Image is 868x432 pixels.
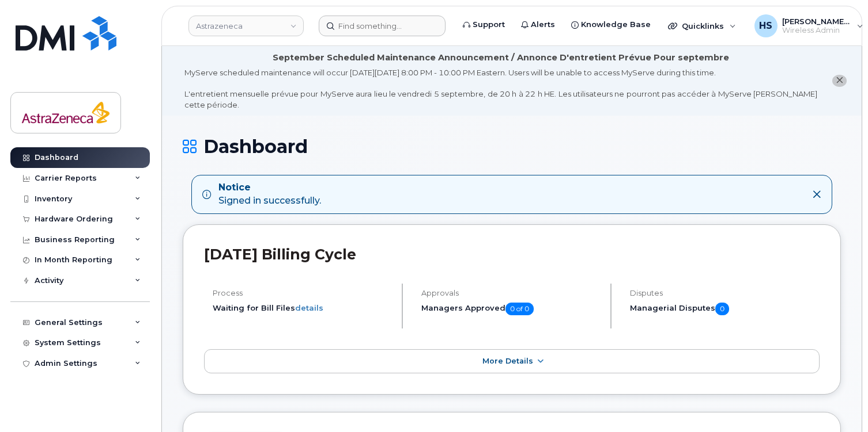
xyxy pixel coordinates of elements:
[630,289,820,297] h4: Disputes
[213,303,392,314] li: Waiting for Bill Files
[218,181,321,194] strong: Notice
[213,289,392,297] h4: Process
[295,303,323,312] a: details
[832,75,847,87] button: close notification
[421,289,601,297] h4: Approvals
[715,303,729,315] span: 0
[482,357,533,365] span: More Details
[218,181,321,208] div: Signed in successfully.
[505,303,534,315] span: 0 of 0
[421,303,601,315] h5: Managers Approved
[183,136,841,156] h1: Dashboard
[184,67,817,110] div: MyServe scheduled maintenance will occur [DATE][DATE] 8:00 PM - 10:00 PM Eastern. Users will be u...
[204,246,820,263] h2: [DATE] Billing Cycle
[630,303,820,315] h5: Managerial Disputes
[273,52,729,64] div: September Scheduled Maintenance Announcement / Annonce D'entretient Prévue Pour septembre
